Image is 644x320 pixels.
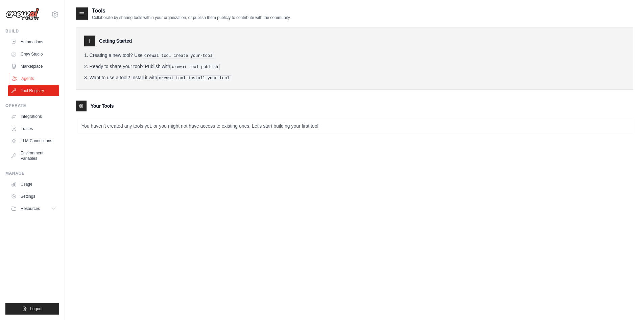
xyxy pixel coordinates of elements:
[9,73,60,84] a: Agents
[8,203,59,214] button: Resources
[21,206,40,211] span: Resources
[84,74,625,81] li: Want to use a tool? Install it with
[8,111,59,122] a: Integrations
[8,49,59,60] a: Crew Studio
[5,171,59,176] div: Manage
[8,123,59,134] a: Traces
[8,135,59,146] a: LLM Connections
[157,75,231,81] pre: crewai tool install your-tool
[143,53,214,59] pre: crewai tool create your-tool
[8,37,59,47] a: Automations
[8,85,59,96] a: Tool Registry
[8,191,59,202] a: Settings
[99,38,132,44] h3: Getting Started
[5,28,59,34] div: Build
[92,7,291,15] h2: Tools
[5,103,59,108] div: Operate
[76,117,633,135] p: You haven't created any tools yet, or you might not have access to existing ones. Let's start bui...
[84,63,625,70] li: Ready to share your tool? Publish with
[92,15,291,20] p: Collaborate by sharing tools within your organization, or publish them publicly to contribute wit...
[91,103,114,109] h3: Your Tools
[8,179,59,190] a: Usage
[5,303,59,315] button: Logout
[170,64,220,70] pre: crewai tool publish
[8,61,59,72] a: Marketplace
[5,8,39,21] img: Logo
[30,306,43,312] span: Logout
[8,148,59,164] a: Environment Variables
[84,52,625,59] li: Creating a new tool? Use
